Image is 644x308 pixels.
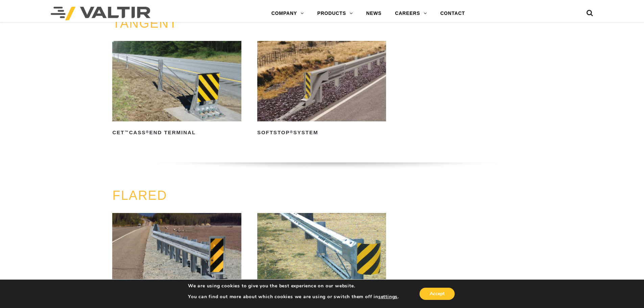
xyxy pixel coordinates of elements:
a: CAREERS [388,7,434,20]
a: PRODUCTS [311,7,360,20]
a: CONTACT [433,7,472,20]
a: SoftStop®System [257,41,386,138]
a: TANGENT [112,16,177,30]
a: NEWS [359,7,388,20]
a: CET™CASS®End Terminal [112,41,241,138]
p: We are using cookies to give you the best experience on our website. [188,283,399,289]
button: Accept [420,288,455,300]
a: FLARED [112,188,167,203]
h2: SoftStop System [257,127,386,138]
a: COMPANY [265,7,311,20]
sup: ® [146,130,149,134]
img: SoftStop System End Terminal [257,41,386,121]
sup: ™ [124,130,129,134]
p: You can find out more about which cookies we are using or switch them off in . [188,294,399,300]
sup: ® [290,130,293,134]
img: Valtir [51,7,150,20]
h2: CET CASS End Terminal [112,127,241,138]
button: settings [378,294,398,300]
